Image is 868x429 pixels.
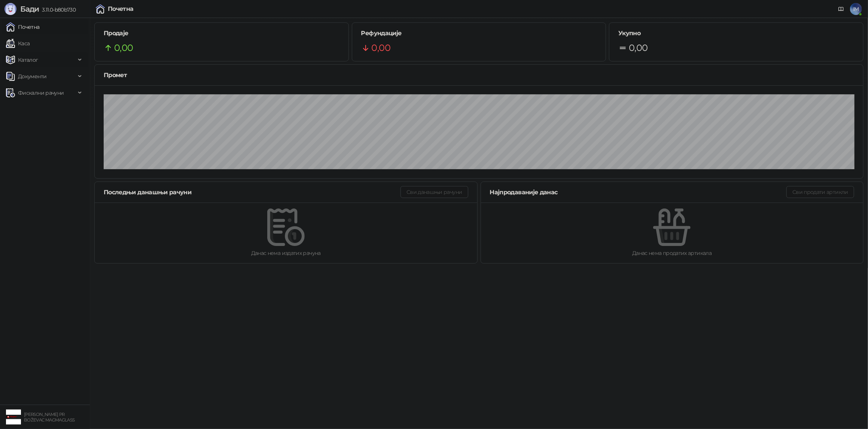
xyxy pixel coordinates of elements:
span: 3.11.0-b80b730 [39,6,76,13]
span: Фискални рачуни [18,85,64,100]
div: Почетна [108,6,134,12]
span: IM [850,3,862,15]
span: Документи [18,69,46,84]
a: Каса [6,36,30,51]
button: Сви данашњи рачуни [401,186,468,198]
img: 64x64-companyLogo-1893ffd3-f8d7-40ed-872e-741d608dc9d9.png [6,410,21,425]
span: 0,00 [629,41,648,55]
button: Сви продати артикли [786,186,854,198]
span: 0,00 [372,41,390,55]
div: Данас нема издатих рачуна [107,249,465,257]
div: Последњи данашњи рачуни [104,188,401,197]
a: Документација [835,3,847,15]
h5: Продаје [104,29,339,38]
img: Logo [4,3,16,15]
a: Почетна [6,19,40,34]
div: Најпродаваније данас [490,188,787,197]
small: [PERSON_NAME] PR BOŽEVAC MAGMAGLASS [24,412,74,423]
div: Промет [104,70,854,80]
span: 0,00 [114,41,133,55]
div: Данас нема продатих артикала [493,249,852,257]
span: Бади [20,4,39,13]
h5: Рефундације [361,29,597,38]
h5: Укупно [618,29,854,38]
span: Каталог [18,52,38,67]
